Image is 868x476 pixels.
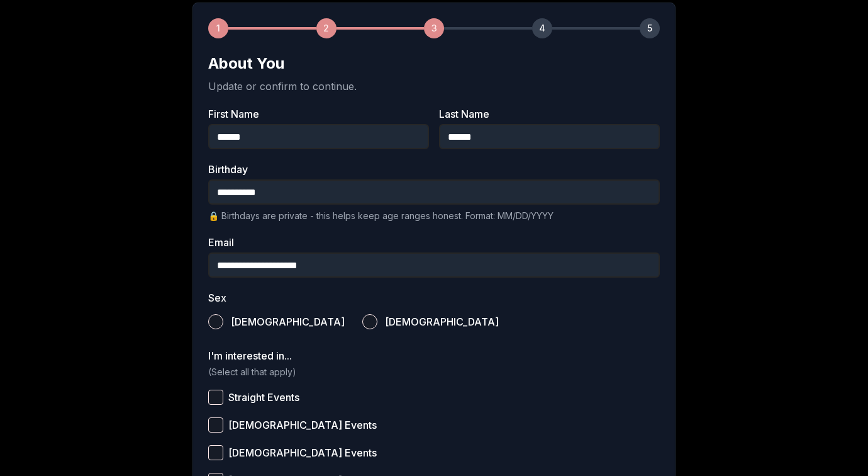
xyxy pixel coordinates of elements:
label: Birthday [208,164,660,174]
button: [DEMOGRAPHIC_DATA] [362,314,377,329]
label: Last Name [439,109,660,119]
label: Sex [208,293,660,303]
div: 3 [424,18,444,38]
label: Email [208,237,660,247]
div: 4 [532,18,552,38]
div: 1 [208,18,228,38]
h2: About You [208,54,660,74]
p: Update or confirm to continue. [208,79,660,94]
span: [DEMOGRAPHIC_DATA] Events [228,420,377,430]
label: I'm interested in... [208,351,660,361]
span: [DEMOGRAPHIC_DATA] [231,317,345,327]
div: 5 [640,18,660,38]
button: [DEMOGRAPHIC_DATA] Events [208,445,223,460]
p: 🔒 Birthdays are private - this helps keep age ranges honest. Format: MM/DD/YYYY [208,210,660,222]
p: (Select all that apply) [208,366,660,378]
label: First Name [208,109,429,119]
button: [DEMOGRAPHIC_DATA] [208,314,223,329]
button: Straight Events [208,390,223,405]
div: 2 [316,18,337,38]
span: [DEMOGRAPHIC_DATA] Events [228,448,377,458]
button: [DEMOGRAPHIC_DATA] Events [208,417,223,433]
span: [DEMOGRAPHIC_DATA] [385,317,499,327]
span: Straight Events [228,392,299,402]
